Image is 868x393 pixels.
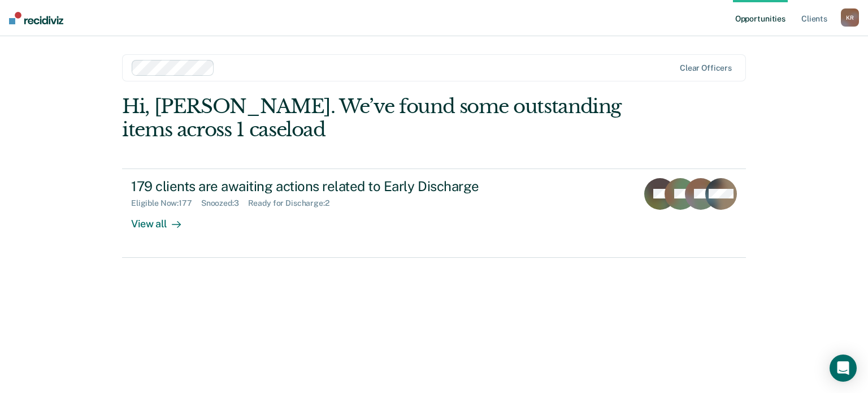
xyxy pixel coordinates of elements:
[122,169,746,258] a: 179 clients are awaiting actions related to Early DischargeEligible Now:177Snoozed:3Ready for Dis...
[841,8,859,27] div: K R
[830,355,857,382] div: Open Intercom Messenger
[680,63,732,73] div: Clear officers
[9,12,63,24] img: Recidiviz
[201,198,248,208] div: Snoozed : 3
[131,198,201,208] div: Eligible Now : 177
[131,178,528,195] div: 179 clients are awaiting actions related to Early Discharge
[248,198,338,208] div: Ready for Discharge : 2
[841,8,859,27] button: KR
[131,208,194,230] div: View all
[122,95,621,141] div: Hi, [PERSON_NAME]. We’ve found some outstanding items across 1 caseload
